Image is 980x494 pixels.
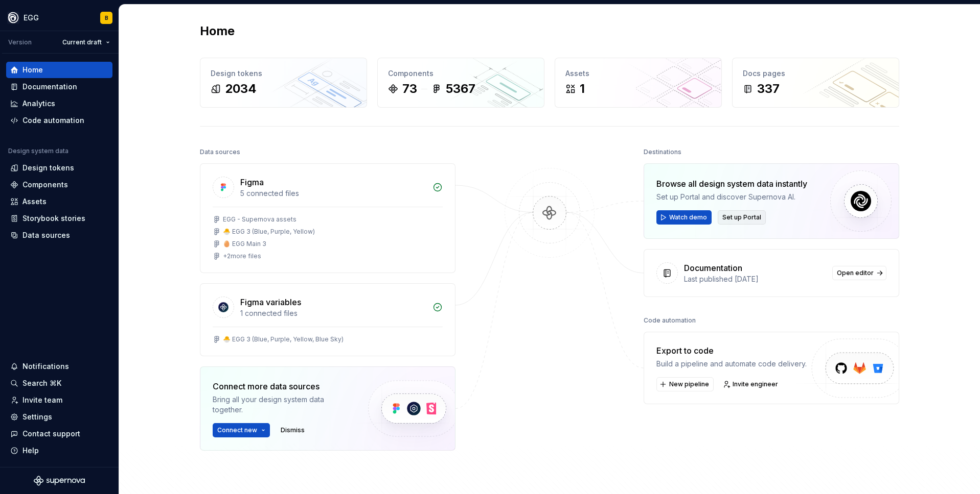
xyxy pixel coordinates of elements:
a: Docs pages337 [732,58,899,108]
a: Settings [6,409,112,425]
div: Components [388,68,534,79]
a: Invite team [6,392,112,408]
button: Contact support [6,426,112,442]
div: 1 connected files [240,308,426,318]
div: B [105,14,108,22]
a: Documentation [6,79,112,95]
button: Watch demo [656,210,712,225]
img: 87d06435-c97f-426c-aa5d-5eb8acd3d8b3.png [7,12,19,24]
button: EGGB [2,7,117,29]
span: Set up Portal [722,213,761,221]
button: New pipeline [656,377,714,391]
div: Last published [DATE] [684,274,826,284]
a: Figma variables1 connected files🐣 EGG 3 (Blue, Purple, Yellow, Blue Sky) [200,283,455,356]
span: Current draft [62,38,102,46]
a: Assets [6,193,112,210]
div: Browse all design system data instantly [656,178,807,190]
a: Storybook stories [6,210,112,227]
div: Help [22,446,39,456]
a: Design tokens2034 [200,58,367,108]
span: Invite engineer [733,380,778,388]
div: 1 [580,81,585,97]
a: Open editor [832,266,886,280]
div: Version [8,38,32,46]
div: Assets [22,196,47,207]
div: Design tokens [22,163,74,173]
div: Notifications [22,361,69,372]
div: Figma variables [240,296,301,308]
div: Settings [22,412,52,422]
div: Documentation [22,82,77,92]
button: Set up Portal [718,210,766,225]
button: Notifications [6,358,112,375]
div: 337 [757,81,780,97]
a: Invite engineer [720,377,783,391]
a: Figma5 connected filesEGG - Supernova assets🐣 EGG 3 (Blue, Purple, Yellow)🥚 EGG Main 3+2more files [200,163,455,273]
div: EGG - Supernova assets [223,215,297,224]
div: Code automation [644,313,696,328]
div: Build a pipeline and automate code delivery. [656,359,807,369]
button: Dismiss [276,423,309,437]
div: Bring all your design system data together. [213,394,351,415]
a: Code automation [6,112,112,129]
span: Dismiss [281,426,305,434]
div: 🐣 EGG 3 (Blue, Purple, Yellow, Blue Sky) [223,335,344,343]
div: Analytics [22,98,55,109]
svg: Supernova Logo [34,476,85,486]
a: Analytics [6,95,112,112]
div: 🥚 EGG Main 3 [223,240,266,248]
div: Data sources [22,230,70,240]
a: Design tokens [6,160,112,176]
div: Home [22,65,43,75]
div: Figma [240,176,264,188]
button: Search ⌘K [6,375,112,391]
span: Open editor [837,269,874,277]
a: Components [6,177,112,193]
span: Connect new [217,426,257,434]
a: Components735367 [377,58,544,108]
div: Destinations [644,145,681,159]
h2: Home [200,23,235,39]
span: Watch demo [669,213,707,221]
div: Search ⌘K [22,378,61,388]
a: Data sources [6,227,112,243]
div: Design system data [8,147,69,155]
div: Docs pages [743,68,888,79]
div: Export to code [656,344,807,357]
div: Components [22,180,68,190]
div: Code automation [22,115,84,126]
span: New pipeline [669,380,709,388]
div: Contact support [22,429,80,439]
div: + 2 more files [223,252,261,260]
a: Home [6,62,112,78]
div: Invite team [22,395,62,405]
div: Set up Portal and discover Supernova AI. [656,192,807,202]
div: 2034 [225,81,257,97]
div: 73 [402,81,417,97]
div: EGG [24,13,39,23]
button: Help [6,442,112,459]
a: Assets1 [555,58,722,108]
button: Current draft [58,35,115,50]
div: 5367 [446,81,475,97]
div: Storybook stories [22,213,85,224]
div: 5 connected files [240,188,426,199]
div: Data sources [200,145,240,159]
div: Documentation [684,262,742,274]
div: Design tokens [211,68,356,79]
div: Connect more data sources [213,380,351,392]
div: 🐣 EGG 3 (Blue, Purple, Yellow) [223,228,315,236]
button: Connect new [213,423,270,437]
div: Assets [565,68,711,79]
